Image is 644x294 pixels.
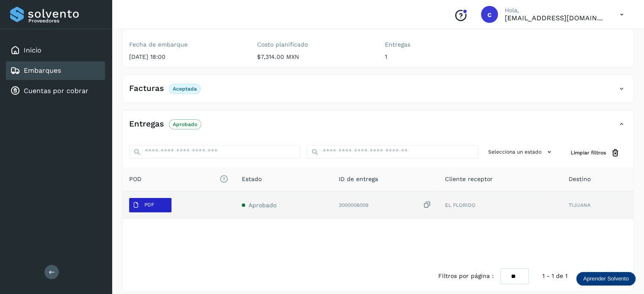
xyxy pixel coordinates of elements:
div: Aprender Solvento [576,272,636,286]
span: Limpiar filtros [571,149,606,157]
p: Aceptada [173,86,197,92]
span: Filtros por página : [438,272,494,280]
p: Aprender Solvento [583,275,629,282]
button: Selecciona un estado [485,145,557,159]
span: Aprobado [249,202,276,209]
h4: Facturas [129,84,164,93]
label: Costo planificado [257,41,371,48]
span: Cliente receptor [445,175,493,184]
td: TIJUANA [562,191,633,219]
p: Aprobado [173,121,197,127]
span: Estado [242,175,262,184]
div: EntregasAprobado [122,117,633,138]
p: Hola, [505,7,606,14]
span: POD [129,175,228,184]
div: Inicio [6,41,105,60]
h4: Entregas [129,119,164,129]
td: EL FLORIDO [438,191,562,219]
p: cuentasespeciales8_met@castores.com.mx [505,14,606,22]
label: Fecha de embarque [129,41,243,48]
div: Embarques [6,61,105,80]
span: 1 - 1 de 1 [542,272,567,280]
div: Cuentas por cobrar [6,82,105,100]
a: Embarques [24,66,61,74]
a: Cuentas por cobrar [24,87,88,95]
span: Destino [569,175,591,184]
div: FacturasAceptada [122,82,633,103]
a: Inicio [24,46,41,54]
span: ID de entrega [339,175,378,184]
p: 1 [385,53,499,60]
button: Limpiar filtros [564,145,627,161]
p: $7,314.00 MXN [257,53,371,60]
div: 3000006009 [339,201,431,209]
p: PDF [144,202,154,208]
p: Proveedores [28,18,102,24]
button: PDF [129,198,171,212]
label: Entregas [385,41,499,48]
p: [DATE] 18:00 [129,53,243,60]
